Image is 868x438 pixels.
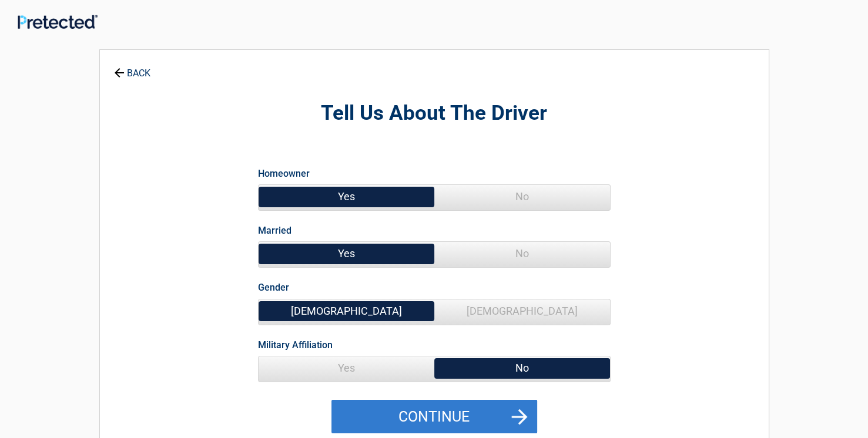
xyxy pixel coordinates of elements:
[112,58,153,78] a: BACK
[331,400,537,434] button: Continue
[434,299,610,323] span: [DEMOGRAPHIC_DATA]
[259,299,434,323] span: [DEMOGRAPHIC_DATA]
[434,356,610,380] span: No
[258,279,289,295] label: Gender
[258,223,291,238] label: Married
[259,185,434,208] span: Yes
[434,185,610,208] span: No
[18,15,98,29] img: Main Logo
[259,356,434,380] span: Yes
[434,242,610,265] span: No
[258,337,333,353] label: Military Affiliation
[165,100,704,127] h2: Tell Us About The Driver
[258,166,310,181] label: Homeowner
[259,242,434,265] span: Yes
